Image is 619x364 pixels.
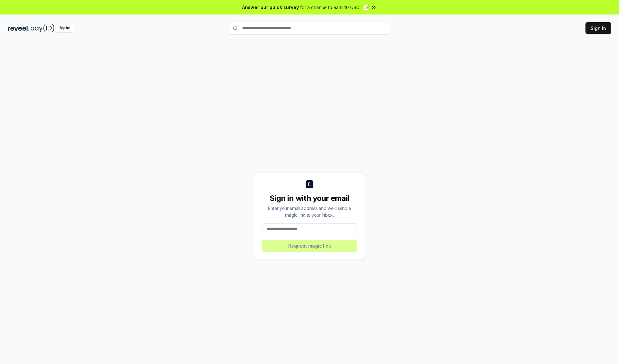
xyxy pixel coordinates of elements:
div: Sign in with your email [262,193,357,203]
div: Alpha [56,24,74,32]
div: Enter your email address and we’ll send a magic link to your inbox. [262,205,357,218]
img: logo_small [306,180,313,188]
span: Answer our quick survey [242,4,299,11]
button: Sign In [585,22,611,34]
img: reveel_dark [8,24,29,32]
img: pay_id [31,24,54,32]
span: for a chance to earn 10 USDT 📝 [300,4,369,11]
